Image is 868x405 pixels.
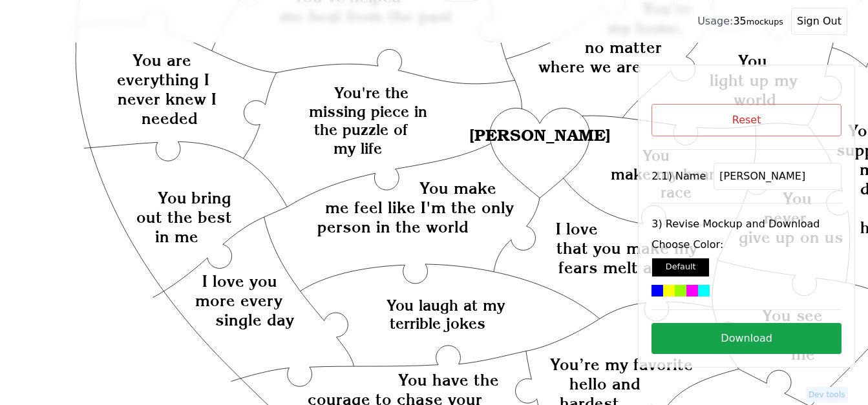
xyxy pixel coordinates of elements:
text: You [739,51,768,70]
text: You have the [398,370,499,389]
text: terrible jokes [390,315,485,333]
text: me feel like I'm the only [325,198,514,217]
text: single day [215,310,294,329]
text: You’re my favorite [550,355,693,374]
text: in me [155,227,198,247]
text: never knew I [118,89,217,109]
text: my life [333,139,382,158]
text: everything I [117,70,209,89]
text: fears melt away [558,258,682,278]
button: Dev tools [806,387,848,402]
text: the puzzle of [315,121,409,140]
text: I love you [202,271,277,291]
text: hello and [569,374,640,393]
text: [PERSON_NAME] [469,126,611,145]
text: no matter [585,37,662,57]
text: person in the world [317,217,469,236]
text: out the best [136,208,232,227]
button: Sign Out [791,8,847,35]
div: 35 [697,14,783,29]
text: more every [195,291,282,310]
text: You laugh at my [386,296,505,315]
text: You are [132,50,191,70]
text: missing piece in [309,102,427,121]
text: where we are [538,57,641,76]
text: I love [556,220,598,239]
label: 3) Revise Mockup and Download [651,216,842,232]
label: Choose Color: [651,237,842,253]
text: You're the [334,83,408,102]
text: that you make my [556,239,697,258]
text: You bring [158,189,232,208]
button: Download [651,323,842,354]
small: Default [666,262,696,271]
text: make my heart [611,165,721,183]
text: needed [142,109,198,128]
button: Reset [651,104,842,136]
text: You make [419,178,496,198]
label: 2.1) Name [651,169,706,184]
small: mockups [746,17,783,26]
span: Usage: [697,15,733,27]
